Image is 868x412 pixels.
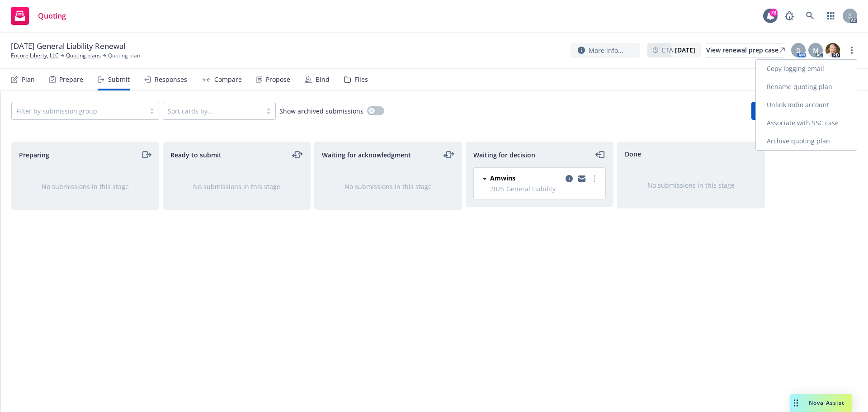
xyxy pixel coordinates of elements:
a: Associate with SSC case [756,114,857,132]
a: Report a Bug [780,7,798,25]
a: moveLeftRight [443,149,454,160]
a: View renewal prep case [706,43,785,57]
div: Files [354,76,368,83]
div: Propose [266,76,290,83]
span: Nova Assist [809,399,844,407]
a: moveRight [141,149,151,160]
span: Amwins [490,173,515,183]
div: Submit [108,76,130,83]
a: Rename quoting plan [756,78,857,96]
a: copy logging email [576,173,587,184]
div: No submissions in this stage [178,182,296,191]
a: moveLeftRight [292,149,303,160]
div: Prepare [59,76,83,83]
button: More info... [571,43,640,58]
a: Quoting plans [66,52,101,60]
span: Quoting [38,12,66,19]
a: copy logging email [564,173,575,184]
strong: [DATE] [675,46,695,54]
div: Bind [316,76,330,83]
span: Show archived submissions [279,106,363,116]
div: Drag to move [790,394,802,412]
button: Nova Assist [790,394,852,412]
span: Ready to submit [170,150,222,160]
div: 73 [769,9,778,17]
span: D [796,46,801,55]
span: Waiting for acknowledgment [322,150,411,160]
span: More info... [589,46,623,55]
span: [DATE] General Liability Renewal [11,41,125,52]
img: photo [826,43,840,57]
div: Compare [214,76,242,83]
a: Switch app [822,7,840,25]
a: Encore Liberty, LLC [11,52,59,60]
span: Done [625,149,641,159]
div: No submissions in this stage [632,180,750,190]
a: moveLeft [595,149,606,160]
div: No submissions in this stage [329,182,447,191]
div: Responses [155,76,187,83]
span: ETA : [662,45,695,55]
span: Waiting for decision [473,150,535,160]
span: Quoting plan [108,52,140,60]
a: Archive quoting plan [756,132,857,150]
span: M [813,46,819,55]
a: Search [801,7,819,25]
div: No submissions in this stage [26,182,144,191]
a: Unlink Indio account [756,96,857,114]
a: Quoting [7,3,70,28]
a: Copy logging email [756,60,857,78]
div: View renewal prep case [706,43,785,57]
span: 2025 General Liability [490,184,600,194]
a: more [589,173,600,184]
div: Plan [22,76,35,83]
span: Preparing [19,150,49,160]
button: Add market to approach [751,102,857,120]
a: more [846,45,857,56]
